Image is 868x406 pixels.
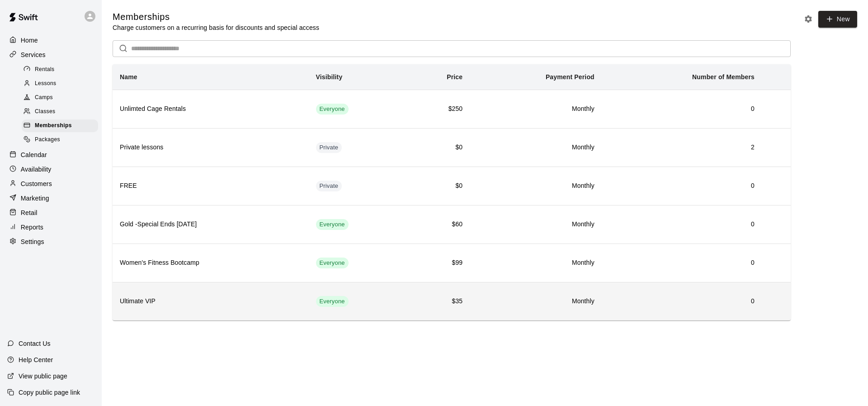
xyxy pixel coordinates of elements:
[35,107,55,116] span: Classes
[22,91,102,105] a: Camps
[477,104,594,114] h6: Monthly
[609,258,755,268] h6: 0
[7,177,94,191] a: Customers
[414,258,463,268] h6: $99
[120,258,302,268] h6: Women's Fitness Bootcamp
[7,48,94,62] a: Services
[692,73,755,81] b: Number of Members
[609,104,755,114] h6: 0
[21,223,43,232] p: Reports
[316,220,349,229] span: Everyone
[414,104,463,114] h6: $250
[120,181,302,191] h6: FREE
[414,220,463,229] h6: $60
[316,219,349,230] div: This membership is visible to all customers
[316,297,349,306] span: Everyone
[120,73,137,81] b: Name
[35,135,60,144] span: Packages
[113,64,791,320] table: simple table
[414,143,463,153] h6: $0
[120,143,302,153] h6: Private lessons
[477,181,594,191] h6: Monthly
[414,296,463,306] h6: $35
[120,296,302,306] h6: Ultimate VIP
[113,11,319,23] h5: Memberships
[609,143,755,153] h6: 2
[21,208,38,217] p: Retail
[22,133,102,147] a: Packages
[35,79,57,88] span: Lessons
[19,339,51,348] p: Contact Us
[21,50,46,59] p: Services
[7,148,94,162] a: Calendar
[7,206,94,220] a: Retail
[21,36,38,45] p: Home
[22,105,98,118] div: Classes
[22,105,102,119] a: Classes
[802,12,815,26] button: Memberships settings
[477,258,594,268] h6: Monthly
[22,91,98,104] div: Camps
[21,237,44,246] p: Settings
[477,143,594,153] h6: Monthly
[113,23,319,32] p: Charge customers on a recurring basis for discounts and special access
[22,119,102,133] a: Memberships
[19,388,80,397] p: Copy public page link
[316,259,349,267] span: Everyone
[414,181,463,191] h6: $0
[7,33,94,47] a: Home
[818,11,857,28] a: New
[316,143,342,152] span: Private
[7,220,94,234] a: Reports
[316,182,342,191] span: Private
[316,258,349,268] div: This membership is visible to all customers
[7,235,94,248] a: Settings
[546,73,594,81] b: Payment Period
[21,179,52,188] p: Customers
[22,76,102,91] a: Lessons
[19,355,53,364] p: Help Center
[35,65,55,74] span: Rentals
[7,162,94,176] a: Availability
[316,296,349,307] div: This membership is visible to all customers
[477,220,594,229] h6: Monthly
[35,93,53,102] span: Camps
[447,73,462,81] b: Price
[609,296,755,306] h6: 0
[22,63,98,76] div: Rentals
[316,73,343,81] b: Visibility
[609,220,755,229] h6: 0
[316,142,342,153] div: This membership is hidden from the memberships page
[21,194,49,203] p: Marketing
[35,121,72,130] span: Memberships
[120,104,302,114] h6: Unlimted Cage Rentals
[19,372,67,381] p: View public page
[22,62,102,76] a: Rentals
[22,77,98,90] div: Lessons
[22,134,98,146] div: Packages
[7,191,94,205] a: Marketing
[21,165,52,174] p: Availability
[477,296,594,306] h6: Monthly
[316,104,349,115] div: This membership is visible to all customers
[22,119,98,132] div: Memberships
[316,181,342,191] div: This membership is hidden from the memberships page
[316,105,349,114] span: Everyone
[609,181,755,191] h6: 0
[120,220,302,229] h6: Gold -Special Ends [DATE]
[21,150,47,159] p: Calendar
